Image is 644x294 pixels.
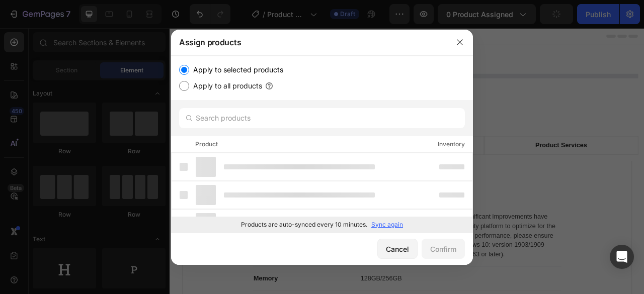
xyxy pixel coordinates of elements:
label: Apply to selected products [189,64,283,76]
input: Search products [179,108,465,128]
div: Confirm [430,244,456,254]
div: Product Details [271,142,333,157]
label: Apply to all products [189,80,262,92]
p: Windows [DATE] update or higher - Significant improvements have been added to the Windows Mixed R... [243,234,497,294]
p: Products are auto-synced every 10 minutes. [241,220,367,229]
div: Cancel [386,244,409,254]
div: Product Specifications [60,141,150,156]
p: Compatible operating systems [107,234,233,246]
p: Sync again [371,220,403,229]
div: Open Intercom Messenger [610,245,634,269]
div: Assign products [171,29,447,55]
button: Cancel [377,239,418,259]
div: /> [171,56,473,233]
p: Technical Specifications [33,186,571,208]
div: Product [195,139,218,149]
button: Confirm [422,239,465,259]
div: Inventory [438,139,465,149]
div: Product Services [464,142,533,157]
